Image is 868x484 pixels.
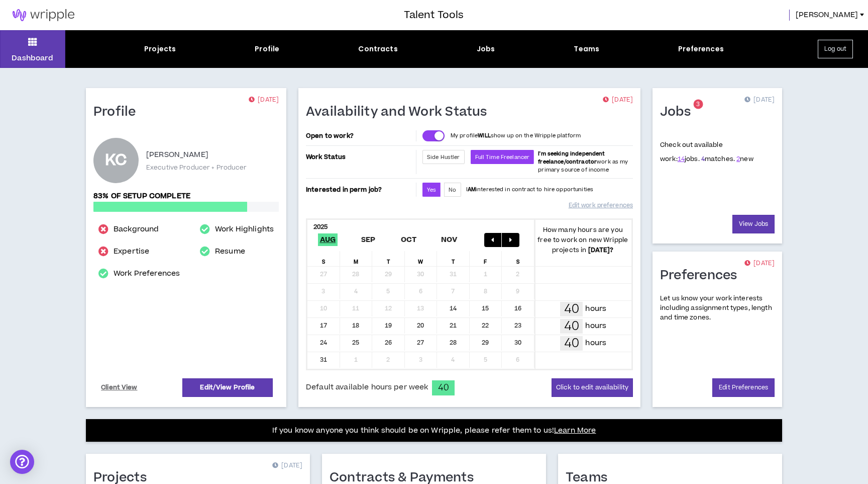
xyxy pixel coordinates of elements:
span: Side Hustler [427,153,460,161]
span: Default available hours per week [306,382,428,393]
p: If you know anyone you think should be on Wripple, please refer them to us! [272,425,596,437]
a: Background [114,223,159,235]
div: Contracts [358,44,397,54]
p: Open to work? [306,132,414,140]
b: [DATE] ? [588,246,614,255]
span: jobs. [678,154,700,164]
span: matches. [701,154,735,164]
div: M [340,251,373,266]
b: 2025 [313,222,328,231]
p: [PERSON_NAME] [146,149,208,161]
a: View Jobs [732,215,775,233]
span: Aug [318,233,338,246]
a: 4 [701,154,705,164]
span: Yes [427,186,436,194]
p: [DATE] [744,259,775,269]
span: new [736,154,753,164]
p: Let us know your work interests including assignment types, length and time zones. [660,294,775,323]
sup: 3 [693,100,703,109]
p: [DATE] [272,461,302,471]
a: Work Highlights [215,223,274,235]
p: How many hours are you free to work on new Wripple projects in [534,225,632,255]
a: Edit Preferences [712,378,775,397]
span: Nov [439,233,460,246]
p: Check out available work: [660,140,753,164]
h1: Profile [93,104,144,120]
a: Client View [99,379,139,396]
span: Oct [399,233,419,246]
strong: AM [468,186,476,193]
div: T [372,251,405,266]
div: Open Intercom Messenger [10,450,34,474]
p: Interested in perm job? [306,183,414,197]
div: W [405,251,438,266]
strong: WILL [478,132,491,139]
p: Work Status [306,150,414,164]
p: My profile show up on the Wripple platform [451,132,581,140]
h1: Availability and Work Status [306,104,495,120]
span: No [449,186,456,194]
div: Projects [144,44,176,54]
div: Profile [255,44,279,54]
span: [PERSON_NAME] [796,10,858,21]
p: hours [585,303,606,314]
a: Resume [215,246,245,258]
p: [DATE] [744,95,775,105]
p: hours [585,338,606,349]
span: Sep [359,233,378,246]
div: KC [105,153,127,168]
span: work as my primary source of income [538,150,628,174]
div: Teams [574,44,599,54]
p: [DATE] [249,95,279,105]
span: 3 [696,100,700,109]
p: I interested in contract to hire opportunities [466,186,594,194]
p: 83% of setup complete [93,191,279,202]
a: Work Preferences [114,268,180,280]
div: S [307,251,340,266]
a: Learn More [554,425,596,436]
div: S [502,251,534,266]
a: Edit/View Profile [182,378,273,397]
div: Jobs [477,44,495,54]
p: hours [585,320,606,332]
h1: Preferences [660,268,745,284]
a: 14 [678,154,685,164]
p: [DATE] [603,95,633,105]
a: Edit work preferences [569,197,633,214]
p: Executive Producer + Producer [146,163,247,172]
div: Preferences [678,44,724,54]
div: T [437,251,470,266]
button: Log out [818,40,853,58]
p: Dashboard [12,53,53,63]
b: I'm seeking independent freelance/contractor [538,150,605,166]
div: F [470,251,502,266]
button: Click to edit availability [552,378,633,397]
a: 2 [736,154,740,164]
h3: Talent Tools [404,8,464,23]
h1: Jobs [660,104,698,120]
div: Kevin C. [93,138,139,183]
a: Expertise [114,246,149,258]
